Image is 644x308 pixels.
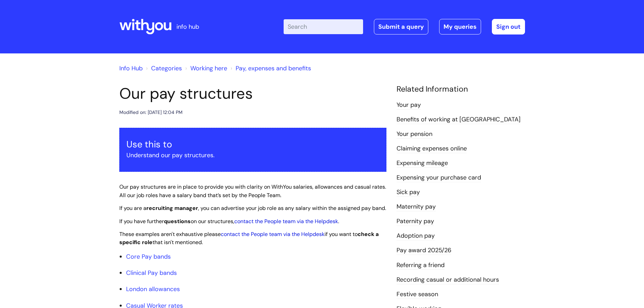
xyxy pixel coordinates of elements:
a: Working here [190,64,227,72]
span: These examples aren't exhaustive please if you want to that isn't mentioned. [119,231,379,246]
a: Sign out [492,19,525,34]
a: Expensing mileage [397,159,448,168]
a: Festive season [397,290,438,299]
h1: Our pay structures [119,85,386,103]
a: Categories [151,64,182,72]
a: Your pay [397,101,421,110]
a: Core Pay bands [126,253,171,261]
span: If you have further on our structures, . [119,218,339,225]
p: Understand our pay structures. [126,150,379,161]
a: Claiming expenses online [397,144,467,153]
a: contact the People team via the Helpdesk [234,218,338,225]
h3: Use this to [126,139,379,150]
li: Working here [184,63,227,74]
li: Pay, expenses and benefits [229,63,311,74]
li: Solution home [144,63,182,74]
p: info hub [176,21,199,32]
a: Submit a query [374,19,428,34]
a: Your pension [397,130,432,139]
a: Adoption pay [397,232,435,240]
input: Search [284,19,363,34]
strong: questions [164,218,191,225]
a: Pay award 2025/26 [397,246,451,255]
a: Pay, expenses and benefits [236,64,311,72]
a: Info Hub [119,64,143,72]
a: My queries [439,19,481,34]
div: | - [284,19,525,34]
div: Modified on: [DATE] 12:04 PM [119,108,183,117]
span: Our pay structures are in place to provide you with clarity on WithYou salaries, allowances and c... [119,183,386,199]
a: Paternity pay [397,217,434,226]
a: Benefits of working at [GEOGRAPHIC_DATA] [397,115,521,124]
a: Expensing your purchase card [397,173,481,182]
a: Sick pay [397,188,420,197]
a: London allowances [126,285,180,293]
a: Clinical Pay bands [126,269,177,277]
a: Referring a friend [397,261,445,270]
span: If you are a , you can advertise your job role as any salary within the assigned pay band. [119,205,386,212]
h4: Related Information [397,85,525,94]
strong: recruiting manager [146,205,198,212]
a: Recording casual or additional hours [397,276,499,284]
a: contact the People team via the Helpdesk [221,231,325,238]
a: Maternity pay [397,203,436,211]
